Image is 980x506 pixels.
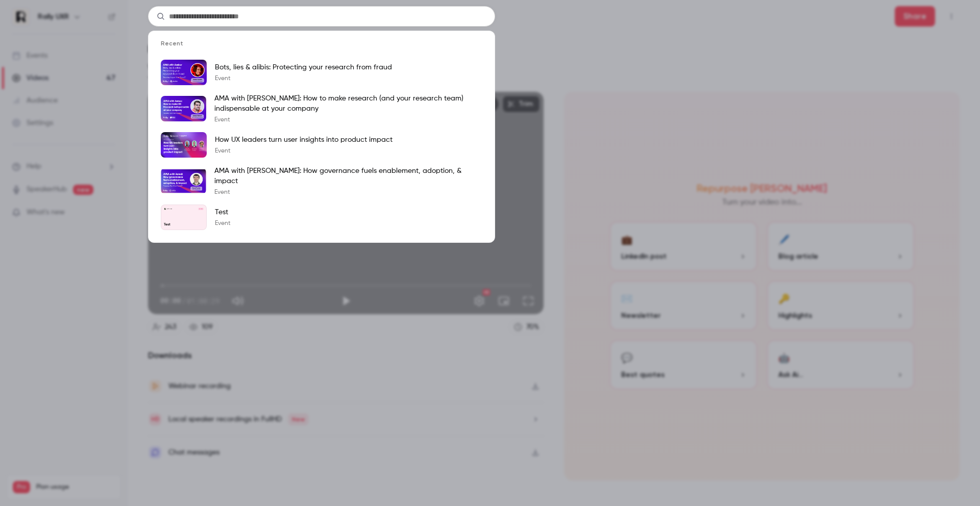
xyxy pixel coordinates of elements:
[167,208,172,210] p: Rally UXR
[214,166,482,186] p: AMA with [PERSON_NAME]: How governance fuels enablement, adoption, & impact
[214,93,482,114] p: AMA with [PERSON_NAME]: How to make research (and your research team) indispensable at your company
[161,168,206,194] img: AMA with Jared: How governance fuels enablement, adoption, & impact
[214,116,482,124] p: Event
[161,96,206,121] img: AMA with James: How to make research (and your research team) indispensable at your company
[164,223,204,227] p: Test
[215,207,231,217] p: Test
[161,60,207,85] img: Bots, lies & alibis: Protecting your research from fraud
[164,208,166,210] img: Test
[198,208,204,210] span: [DATE]
[149,39,495,56] li: Recent
[215,219,231,227] p: Event
[214,188,482,196] p: Event
[215,147,393,155] p: Event
[215,62,392,72] p: Bots, lies & alibis: Protecting your research from fraud
[215,74,392,83] p: Event
[215,135,393,145] p: How UX leaders turn user insights into product impact
[161,132,207,158] img: How UX leaders turn user insights into product impact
